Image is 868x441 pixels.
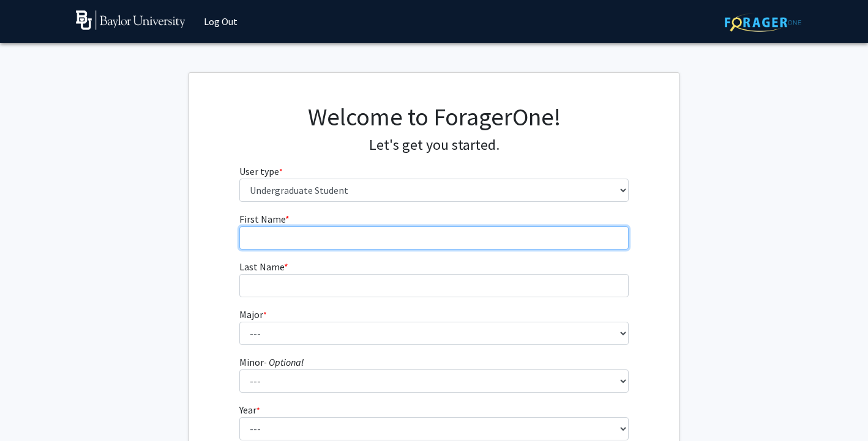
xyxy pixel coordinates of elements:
span: First Name [239,213,285,225]
label: Year [239,402,260,417]
i: - Optional [264,356,304,368]
iframe: Chat [9,386,52,432]
img: Baylor University Logo [76,10,185,30]
h4: Let's get you started. [239,136,629,154]
label: Major [239,307,267,322]
img: ForagerOne Logo [725,13,801,32]
label: Minor [239,355,304,369]
label: User type [239,164,283,179]
h1: Welcome to ForagerOne! [239,102,629,132]
span: Last Name [239,261,284,273]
